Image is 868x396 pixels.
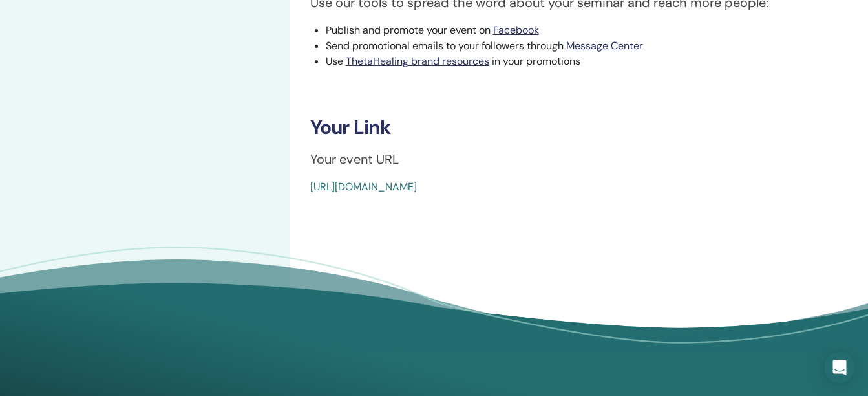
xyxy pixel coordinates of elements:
a: [URL][DOMAIN_NAME] [310,180,417,193]
a: Facebook [493,23,539,37]
li: Use in your promotions [326,54,847,69]
li: Publish and promote your event on [326,23,847,38]
a: Message Center [566,39,643,52]
li: Send promotional emails to your followers through [326,38,847,54]
a: ThetaHealing brand resources [346,54,489,68]
h3: Your Link [310,116,847,139]
p: Your event URL [310,149,847,169]
div: Open Intercom Messenger [824,352,855,383]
